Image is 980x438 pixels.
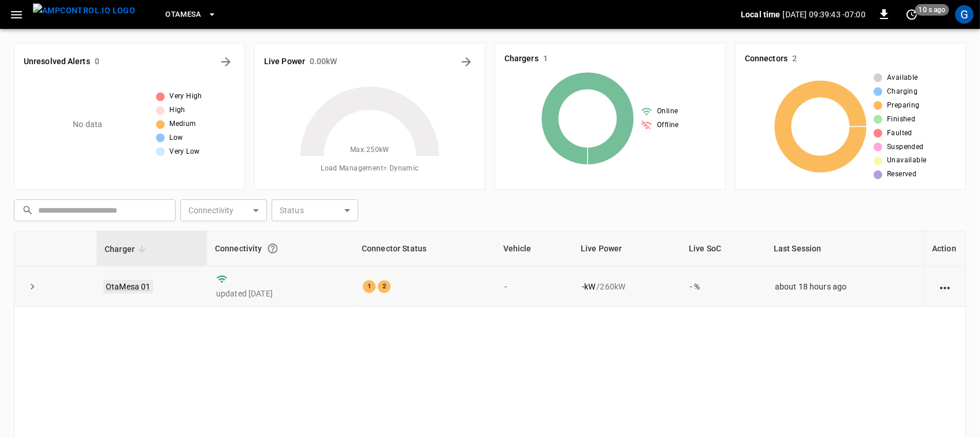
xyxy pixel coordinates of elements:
[887,155,926,166] span: Unavailable
[887,114,915,125] span: Finished
[73,118,102,131] p: No data
[33,3,135,18] img: ampcontrol.io logo
[955,5,974,24] div: profile-icon
[887,142,924,153] span: Suspended
[745,53,788,65] h6: Connectors
[887,169,916,180] span: Reserved
[215,238,346,259] div: Connectivity
[169,132,183,144] span: Low
[264,55,305,68] h6: Live Power
[582,281,595,292] p: - kW
[216,288,344,299] p: updated [DATE]
[495,266,573,307] td: -
[363,280,376,293] div: 1
[169,91,202,102] span: Very High
[169,105,185,116] span: High
[169,146,199,158] span: Very Low
[457,53,476,71] button: Energy Overview
[783,9,866,20] p: [DATE] 09:39:43 -07:00
[103,280,153,294] a: OtaMesa 01
[766,266,923,307] td: about 18 hours ago
[350,144,389,156] span: Max. 250 kW
[887,128,912,139] span: Faulted
[543,53,548,65] h6: 1
[887,72,918,84] span: Available
[24,55,90,68] h6: Unresolved Alerts
[105,242,150,256] span: Charger
[262,238,283,259] button: Connection between the charger and our software.
[741,9,781,20] p: Local time
[217,53,235,71] button: All Alerts
[24,278,41,295] button: expand row
[310,55,337,68] h6: 0.00 kW
[923,231,966,266] th: Action
[354,231,495,266] th: Connector Status
[915,4,949,16] span: 10 s ago
[903,5,921,24] button: set refresh interval
[938,281,952,292] div: action cell options
[504,53,539,65] h6: Chargers
[378,280,391,293] div: 2
[582,281,671,292] div: / 260 kW
[169,118,196,130] span: Medium
[321,163,419,175] span: Load Management = Dynamic
[887,100,920,112] span: Preparing
[495,231,573,266] th: Vehicle
[657,120,679,131] span: Offline
[681,266,766,307] td: - %
[165,8,202,21] span: OtaMesa
[766,231,923,266] th: Last Session
[681,231,766,266] th: Live SoC
[95,55,99,68] h6: 0
[887,86,918,98] span: Charging
[657,106,678,117] span: Online
[573,231,681,266] th: Live Power
[161,3,221,26] button: OtaMesa
[792,53,797,65] h6: 2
